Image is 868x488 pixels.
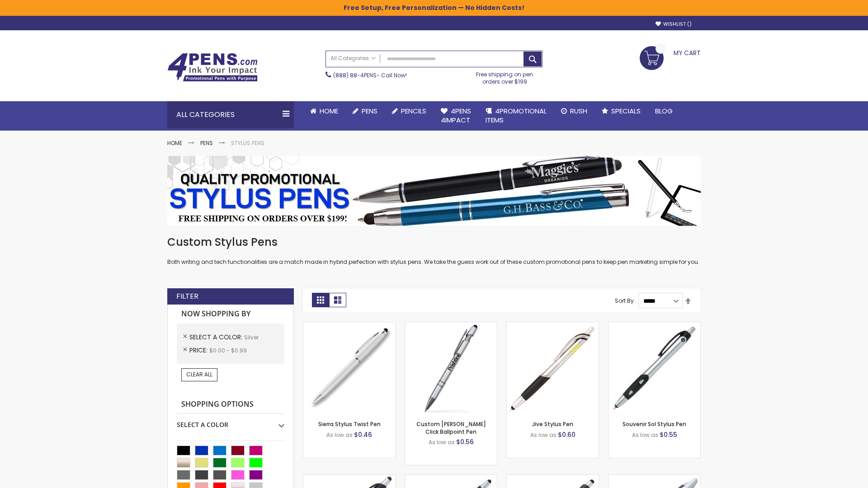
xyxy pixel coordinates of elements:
[532,420,573,428] a: Jive Stylus Pen
[507,322,599,329] a: Jive Stylus Pen-Silver
[326,431,353,439] span: As low as
[320,106,338,116] span: Home
[244,333,259,341] span: Silver
[345,101,385,121] a: Pens
[405,474,497,482] a: Epiphany Stylus Pens-Silver
[333,71,407,79] span: - Call Now!
[167,156,701,226] img: Stylus Pens
[660,430,677,439] span: $0.55
[303,322,395,329] a: Stypen-35-Silver
[648,101,680,121] a: Blog
[209,347,247,354] span: $0.00 - $0.99
[507,474,599,482] a: Souvenir® Emblem Stylus Pen-Silver
[181,368,217,381] a: Clear All
[478,101,554,131] a: 4PROMOTIONALITEMS
[416,420,486,435] a: Custom [PERSON_NAME] Click Ballpoint Pen
[615,297,634,305] label: Sort By
[189,346,209,355] span: Price
[167,235,701,266] div: Both writing and tech functionalities are a match made in hybrid perfection with stylus pens. We ...
[609,474,700,482] a: Twist Highlighter-Pen Stylus Combo-Silver
[609,322,700,414] img: Souvenir Sol Stylus Pen-Silver
[456,437,474,446] span: $0.56
[594,101,648,121] a: Specials
[570,106,587,116] span: Rush
[231,139,264,147] strong: Stylus Pens
[362,106,377,116] span: Pens
[167,101,294,128] div: All Categories
[655,106,673,116] span: Blog
[200,139,213,147] a: Pens
[429,438,455,446] span: As low as
[441,106,471,125] span: 4Pens 4impact
[326,51,380,66] a: All Categories
[656,21,692,28] a: Wishlist
[167,235,701,249] h1: Custom Stylus Pens
[530,431,557,439] span: As low as
[467,67,543,85] div: Free shipping on pen orders over $199
[186,371,212,378] span: Clear All
[354,430,372,439] span: $0.46
[507,322,599,414] img: Jive Stylus Pen-Silver
[611,106,641,116] span: Specials
[303,322,395,414] img: Stypen-35-Silver
[330,55,376,62] span: All Categories
[632,431,658,439] span: As low as
[401,106,426,116] span: Pencils
[558,430,576,439] span: $0.60
[189,333,244,342] span: Select A Color
[177,395,284,414] strong: Shopping Options
[303,101,345,121] a: Home
[333,71,377,79] a: (888) 88-4PENS
[318,420,381,428] a: Sierra Stylus Twist Pen
[554,101,594,121] a: Rush
[176,291,198,301] strong: Filter
[312,293,329,307] strong: Grid
[303,474,395,482] a: React Stylus Grip Pen-Silver
[623,420,686,428] a: Souvenir Sol Stylus Pen
[177,414,284,429] div: Select A Color
[405,322,497,329] a: Custom Alex II Click Ballpoint Pen-Silver
[486,106,547,125] span: 4PROMOTIONAL ITEMS
[385,101,434,121] a: Pencils
[434,101,478,131] a: 4Pens4impact
[167,53,258,82] img: 4Pens Custom Pens and Promotional Products
[177,305,284,324] strong: Now Shopping by
[405,322,497,414] img: Custom Alex II Click Ballpoint Pen-Silver
[609,322,700,329] a: Souvenir Sol Stylus Pen-Silver
[167,139,182,147] a: Home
